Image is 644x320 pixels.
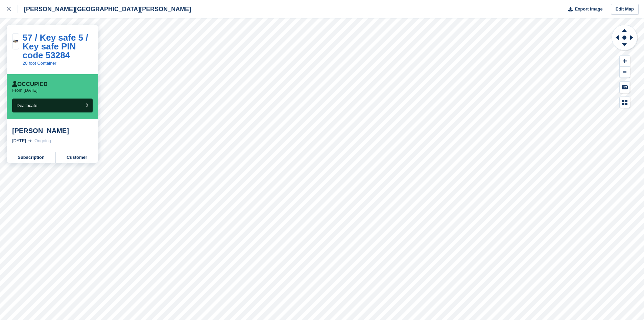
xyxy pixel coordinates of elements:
div: [PERSON_NAME] [12,127,93,135]
div: Ongoing [34,137,51,144]
button: Deallocate [12,99,93,112]
a: Subscription [7,152,56,163]
img: arrow-right-light-icn-cde0832a797a2874e46488d9cf13f60e5c3a73dbe684e267c42b8395dfbc2abf.svg [28,140,32,142]
button: Zoom In [620,56,630,67]
button: Keyboard Shortcuts [620,82,630,93]
a: Edit Map [611,4,639,15]
div: [DATE] [12,137,26,144]
span: Export Image [575,6,602,13]
a: 57 / Key safe 5 / Key safe PIN code 53284 [23,33,88,60]
button: Export Image [564,4,603,15]
p: From [DATE] [12,88,38,93]
a: Customer [56,152,98,163]
a: 20 foot Container [23,61,56,66]
button: Zoom Out [620,67,630,78]
img: 20-ft-container.jpg [13,39,19,44]
div: Occupied [12,81,48,88]
button: Map Legend [620,97,630,108]
span: Deallocate [17,103,37,108]
div: [PERSON_NAME][GEOGRAPHIC_DATA][PERSON_NAME] [18,5,191,13]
